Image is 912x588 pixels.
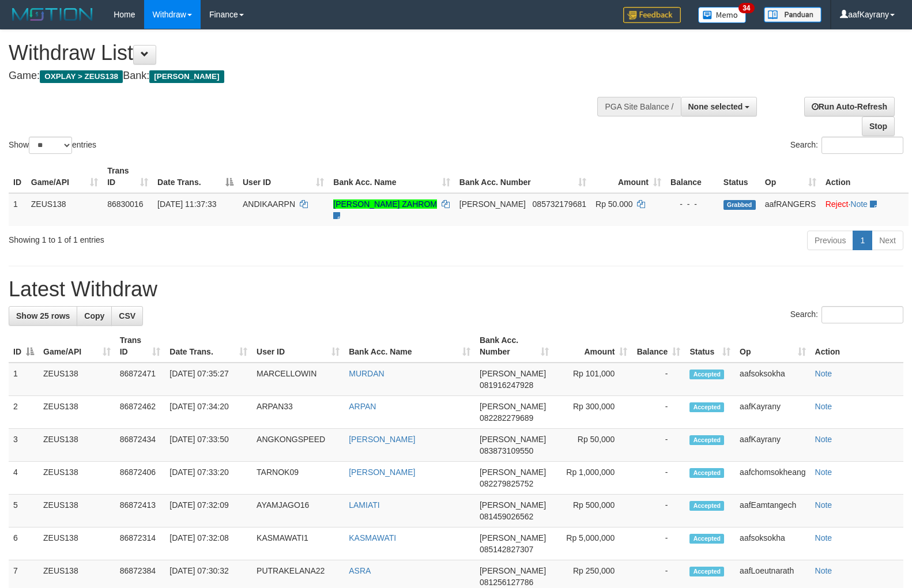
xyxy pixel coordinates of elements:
td: 86872406 [115,462,165,495]
span: [PERSON_NAME] [480,435,546,444]
td: [DATE] 07:33:50 [165,429,252,462]
th: User ID: activate to sort column ascending [252,330,344,363]
span: Copy 082279825752 to clipboard [480,479,533,488]
a: Note [815,566,832,575]
a: Note [815,435,832,444]
span: Grabbed [723,200,756,210]
td: - [632,495,685,527]
td: ZEUS138 [39,396,115,429]
span: 34 [738,3,754,13]
span: [DATE] 11:37:33 [157,199,216,209]
span: Copy 082282279689 to clipboard [480,413,533,423]
a: Note [815,369,832,378]
th: Date Trans.: activate to sort column descending [153,160,238,193]
a: ARPAN [349,402,376,411]
button: None selected [681,97,758,116]
div: - - - [670,198,714,210]
th: Op: activate to sort column ascending [760,160,821,193]
span: Accepted [689,567,724,576]
td: 86872314 [115,527,165,560]
a: ASRA [349,566,371,575]
a: Note [815,402,832,411]
td: ZEUS138 [39,429,115,462]
a: KASMAWATI [349,533,396,542]
input: Search: [821,137,903,154]
a: MURDAN [349,369,384,378]
td: ARPAN33 [252,396,344,429]
a: Reject [826,199,849,209]
span: ANDIKAARPN [243,199,295,209]
td: aafKayrany [735,429,810,462]
span: [PERSON_NAME] [149,70,224,83]
span: Copy 085732179681 to clipboard [533,199,586,209]
img: Feedback.jpg [623,7,681,23]
a: Copy [77,306,112,326]
span: Accepted [689,402,724,412]
a: [PERSON_NAME] ZAHROM [333,199,437,209]
th: User ID: activate to sort column ascending [238,160,329,193]
th: Balance [666,160,719,193]
span: Show 25 rows [16,311,70,321]
a: [PERSON_NAME] [349,435,415,444]
span: [PERSON_NAME] [480,468,546,477]
td: - [632,429,685,462]
td: Rp 500,000 [553,495,632,527]
td: 1 [9,193,27,226]
th: Action [811,330,903,363]
img: panduan.png [764,7,821,22]
td: - [632,396,685,429]
td: 86872462 [115,396,165,429]
a: Stop [862,116,895,136]
td: Rp 300,000 [553,396,632,429]
th: Trans ID: activate to sort column ascending [115,330,165,363]
a: Note [815,468,832,477]
a: Note [815,533,832,542]
span: CSV [119,311,135,321]
td: aafchomsokheang [735,462,810,495]
td: Rp 5,000,000 [553,527,632,560]
td: KASMAWATI1 [252,527,344,560]
a: Show 25 rows [9,306,77,326]
td: aafKayrany [735,396,810,429]
td: · [821,193,909,226]
a: [PERSON_NAME] [349,468,415,477]
td: [DATE] 07:34:20 [165,396,252,429]
td: ANGKONGSPEED [252,429,344,462]
label: Show entries [9,137,96,154]
span: [PERSON_NAME] [480,402,546,411]
img: MOTION_logo.png [9,6,96,23]
span: Accepted [689,534,724,544]
td: Rp 50,000 [553,429,632,462]
a: Previous [807,231,853,250]
span: [PERSON_NAME] [480,533,546,542]
th: Amount: activate to sort column ascending [553,330,632,363]
a: CSV [111,306,143,326]
td: - [632,462,685,495]
td: 86872471 [115,363,165,396]
h4: Game: Bank: [9,70,597,82]
span: [PERSON_NAME] [459,199,526,209]
td: Rp 1,000,000 [553,462,632,495]
td: - [632,363,685,396]
td: ZEUS138 [39,495,115,527]
td: ZEUS138 [39,527,115,560]
td: [DATE] 07:35:27 [165,363,252,396]
span: [PERSON_NAME] [480,566,546,575]
td: 5 [9,495,39,527]
th: Status: activate to sort column ascending [685,330,735,363]
span: Accepted [689,370,724,379]
td: aafEamtangech [735,495,810,527]
label: Search: [790,137,903,154]
td: 2 [9,396,39,429]
td: MARCELLOWIN [252,363,344,396]
td: 1 [9,363,39,396]
th: ID [9,160,27,193]
span: Copy 083873109550 to clipboard [480,446,533,455]
th: ID: activate to sort column descending [9,330,39,363]
th: Date Trans.: activate to sort column ascending [165,330,252,363]
span: Accepted [689,501,724,511]
a: Note [850,199,868,209]
td: 4 [9,462,39,495]
select: Showentries [29,137,72,154]
td: ZEUS138 [27,193,103,226]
